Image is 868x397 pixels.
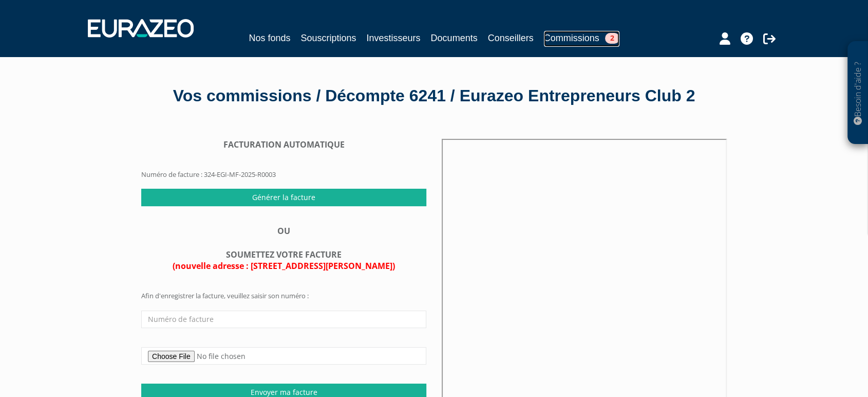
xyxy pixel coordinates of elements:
[488,31,534,45] a: Conseillers
[141,139,426,151] div: FACTURATION AUTOMATIQUE
[366,31,420,45] a: Investisseurs
[141,189,426,206] input: Générer la facture
[141,139,426,189] form: Numéro de facture : 324-EGI-MF-2025-R0003
[173,260,395,272] span: (nouvelle adresse : [STREET_ADDRESS][PERSON_NAME])
[141,225,426,272] div: OU SOUMETTEZ VOTRE FACTURE
[249,31,290,45] a: Nos fonds
[605,33,619,44] span: 2
[88,19,194,38] img: 1732889491-logotype_eurazeo_blanc_rvb.png
[431,31,478,45] a: Documents
[141,311,426,328] input: Numéro de facture
[544,31,619,47] a: Commissions2
[141,84,727,108] div: Vos commissions / Décompte 6241 / Eurazeo Entrepreneurs Club 2
[300,31,356,45] a: Souscriptions
[852,47,864,139] p: Besoin d'aide ?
